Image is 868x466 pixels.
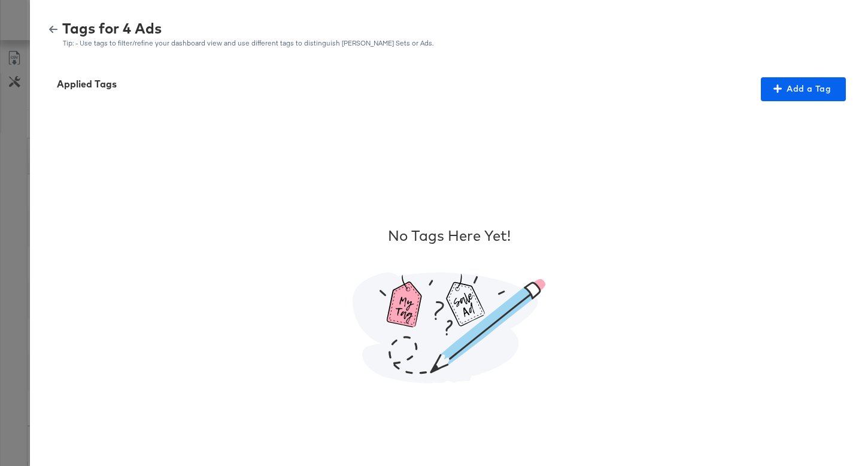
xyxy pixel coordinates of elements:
div: Tip: - Use tags to filter/refine your dashboard view and use different tags to distinguish [PERSO... [62,39,434,47]
button: Add a Tag [761,77,846,101]
span: Add a Tag [766,81,841,96]
div: Tags for 4 Ads [62,22,434,35]
button: Close [827,3,861,37]
div: No Tags Here Yet! [388,225,511,246]
div: Applied Tags [57,77,117,91]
